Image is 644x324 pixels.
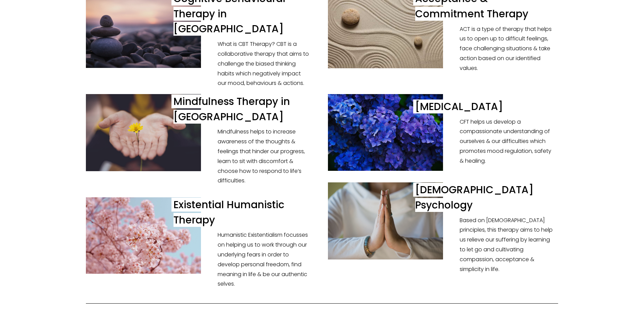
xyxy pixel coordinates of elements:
[173,198,287,227] h4: Existential Humanistic Therapy
[415,183,536,212] h4: [DEMOGRAPHIC_DATA] Psychology
[218,127,311,186] p: Mindfulness helps to increase awareness of the thoughts & feelings that hinder our progress, lear...
[328,94,443,171] a: Compassion Focussed Therapy in London
[173,94,293,123] h4: Mindfulness Therapy in [GEOGRAPHIC_DATA]
[460,24,553,73] p: ACT is a type of therapy that helps us to open up to difficult feelings, face challenging situati...
[218,230,311,289] p: Humanistic Existentialism focusses on helping us to work through our underlying fears in order to...
[415,100,503,113] h4: [MEDICAL_DATA]
[218,39,311,88] p: What is CBT Therapy? CBT is a collaborative therapy that aims to challenge the biased thinking ha...
[86,197,201,274] a: Existential Humanistic Therapy in London
[328,182,443,259] a: Buddhist Psychology
[460,216,553,274] p: Based on [DEMOGRAPHIC_DATA] principles, this therapy aims to help us relieve our suffering by lea...
[86,94,201,171] a: Mindfulness Therapy in London
[460,117,553,166] p: CFT helps us develop a compassionate understanding of ourselves & our difficulties which promotes...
